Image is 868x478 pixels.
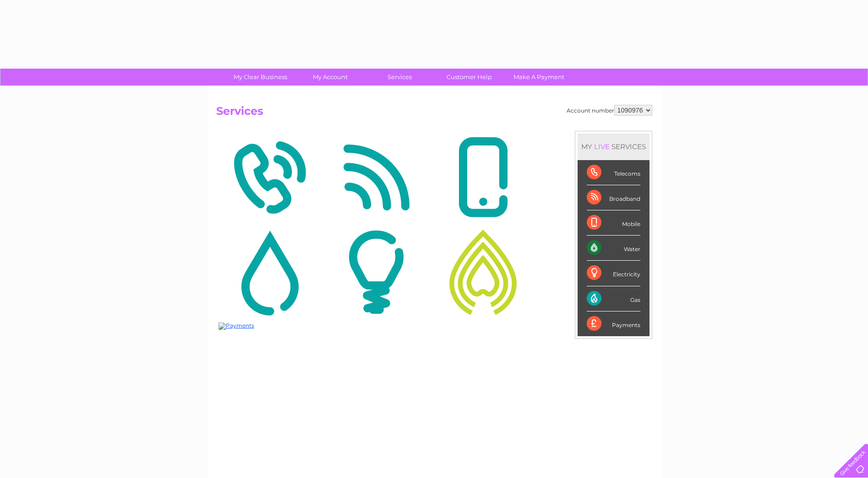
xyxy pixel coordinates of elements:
a: Make A Payment [501,69,577,86]
div: Water [587,236,640,261]
img: Gas [432,228,534,317]
div: MY SERVICES [578,134,650,160]
img: Electricity [325,228,427,317]
img: Water [218,228,321,317]
a: Services [362,69,437,86]
div: Telecoms [587,160,640,185]
a: Customer Help [431,69,507,86]
img: Telecoms [218,133,321,222]
img: Broadband [325,133,427,222]
div: Gas [587,286,640,312]
h2: Services [216,105,652,122]
div: Mobile [587,210,640,236]
div: Account number [567,105,652,116]
a: My Clear Business [223,69,298,86]
div: Broadband [587,185,640,210]
div: Payments [587,312,640,336]
img: Mobile [432,133,534,222]
img: Payments [218,322,254,330]
a: My Account [292,69,368,86]
div: LIVE [592,142,611,151]
div: Electricity [587,261,640,286]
